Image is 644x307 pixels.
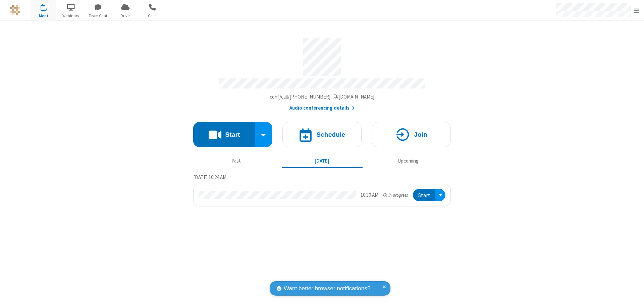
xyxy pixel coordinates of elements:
[289,104,355,112] button: Audio conferencing details
[10,5,20,15] img: QA Selenium DO NOT DELETE OR CHANGE
[414,131,427,138] h4: Join
[255,122,273,147] div: Start conference options
[435,189,445,201] div: Open menu
[140,13,165,19] span: Calls
[193,122,255,147] button: Start
[270,93,375,101] button: Copy my meeting room linkCopy my meeting room link
[316,131,345,138] h4: Schedule
[193,174,226,180] span: [DATE] 10:24 AM
[413,189,435,201] button: Start
[113,13,138,19] span: Drive
[368,155,448,167] button: Upcoming
[372,122,451,147] button: Join
[282,122,362,147] button: Schedule
[86,13,111,19] span: Team Chat
[193,173,451,207] section: Today's Meetings
[270,94,375,100] span: Copy my meeting room link
[45,4,50,9] div: 1
[58,13,84,19] span: Webinars
[627,290,639,302] iframe: Chat
[196,155,277,167] button: Past
[31,13,56,19] span: Meet
[225,131,240,138] h4: Start
[383,192,408,198] em: in progress
[193,33,451,112] section: Account details
[282,155,363,167] button: [DATE]
[284,284,370,293] span: Want better browser notifications?
[361,191,378,199] div: 10:30 AM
